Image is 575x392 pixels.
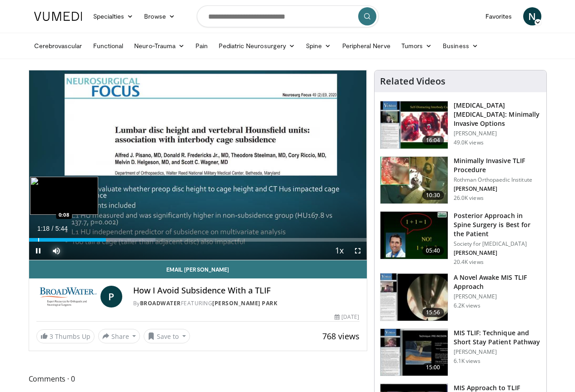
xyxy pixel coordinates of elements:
h3: A Novel Awake MIS TLIF Approach [454,273,541,291]
button: Pause [29,242,47,260]
span: 1:18 [37,225,50,232]
p: [PERSON_NAME] [454,348,541,356]
button: Fullscreen [349,242,367,260]
a: Functional [88,37,129,55]
img: 54eed2fc-7c0d-4187-8b7c-570f4b9f590a.150x105_q85_crop-smart_upscale.jpg [380,329,448,376]
a: BroadWater [140,299,181,307]
button: Save to [144,329,190,343]
img: ander_3.png.150x105_q85_crop-smart_upscale.jpg [380,157,448,204]
span: 16:04 [422,136,444,145]
a: Neuro-Trauma [129,37,190,55]
h3: Posterior Approach in Spine Surgery is Best for the Patient [454,211,541,238]
span: / [52,225,54,232]
div: By FEATURING [133,299,360,308]
a: Spine [300,37,336,55]
span: 15:56 [422,308,444,317]
button: Share [98,329,140,343]
p: [PERSON_NAME] [454,249,541,257]
a: Email [PERSON_NAME] [29,260,367,278]
a: Pediatric Neurosurgery [213,37,300,55]
a: N [523,7,541,25]
p: 6.1K views [454,357,480,365]
p: [PERSON_NAME] [454,293,541,300]
p: 20.4K views [454,258,484,266]
a: 3 Thumbs Up [36,329,95,343]
video-js: Video Player [29,70,367,260]
img: 3b6f0384-b2b2-4baa-b997-2e524ebddc4b.150x105_q85_crop-smart_upscale.jpg [380,212,448,259]
img: VuMedi Logo [34,12,82,21]
p: Rothman Orthopaedic Institute [454,176,541,184]
span: 15:00 [422,363,444,372]
img: 9f1438f7-b5aa-4a55-ab7b-c34f90e48e66.150x105_q85_crop-smart_upscale.jpg [380,101,448,149]
p: 6.2K views [454,302,480,309]
button: Playback Rate [330,242,349,260]
a: Browse [139,7,180,25]
a: Peripheral Nerve [337,37,396,55]
span: 10:30 [422,191,444,200]
a: 16:04 [MEDICAL_DATA] [MEDICAL_DATA]: Minimally Invasive Options [PERSON_NAME] 49.0K views [380,101,541,149]
span: 05:40 [422,246,444,255]
a: P [100,286,122,308]
p: 26.0K views [454,194,484,202]
span: Comments 0 [29,373,367,385]
a: Favorites [480,7,518,25]
span: 5:44 [55,225,68,232]
h4: Related Videos [380,76,445,87]
a: [PERSON_NAME] Park [212,299,277,307]
p: [PERSON_NAME] [454,185,541,193]
div: Progress Bar [29,238,367,242]
p: [PERSON_NAME] [454,130,541,137]
p: Society for [MEDICAL_DATA] [454,240,541,248]
a: 15:56 A Novel Awake MIS TLIF Approach [PERSON_NAME] 6.2K views [380,273,541,321]
a: Pain [190,37,213,55]
img: 8489bd19-a84b-4434-a86a-7de0a56b3dc4.150x105_q85_crop-smart_upscale.jpg [380,273,448,321]
a: Specialties [88,7,139,25]
a: Cerebrovascular [29,37,88,55]
h3: [MEDICAL_DATA] [MEDICAL_DATA]: Minimally Invasive Options [454,101,541,128]
h4: How I Avoid Subsidence With a TLIF [133,286,360,296]
a: Business [437,37,484,55]
a: 10:30 Minimally Invasive TLIF Procedure Rothman Orthopaedic Institute [PERSON_NAME] 26.0K views [380,156,541,204]
div: [DATE] [335,313,359,321]
input: Search topics, interventions [197,5,379,27]
a: Tumors [396,37,438,55]
h3: MIS TLIF: Technique and Short Stay Patient Pathway [454,328,541,347]
span: 3 [50,332,53,341]
p: 49.0K views [454,139,484,146]
img: image.jpeg [30,177,98,215]
a: 05:40 Posterior Approach in Spine Surgery is Best for the Patient Society for [MEDICAL_DATA] [PER... [380,211,541,266]
img: BroadWater [36,286,97,308]
h3: Minimally Invasive TLIF Procedure [454,156,541,174]
button: Mute [47,242,65,260]
span: 768 views [322,331,360,342]
a: 15:00 MIS TLIF: Technique and Short Stay Patient Pathway [PERSON_NAME] 6.1K views [380,328,541,377]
